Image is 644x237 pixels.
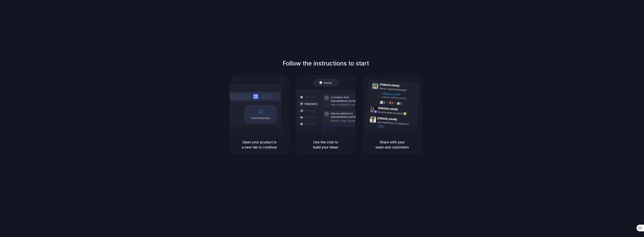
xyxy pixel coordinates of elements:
span: 3 [400,103,402,105]
span: 5 [392,102,393,104]
span: 9:41 AM [401,84,408,89]
div: Added by [PERSON_NAME] [382,95,416,101]
h1: Follow the instructions to start [283,59,369,68]
div: Priority • 2-day • Dispatched [331,119,371,123]
span: [PERSON_NAME] [380,82,400,88]
span: 8 [384,102,385,104]
h5: Use the chat to build your ideas [301,140,351,150]
h5: Share with your team and customers [367,140,417,150]
div: 🤯 [397,102,400,105]
div: Shipments MVP [382,92,417,98]
h5: Open your product in a new tab to continue [234,140,284,150]
span: [PERSON_NAME] [378,106,398,111]
span: Capturing page [251,116,271,120]
div: Express delivery to [GEOGRAPHIC_DATA] [331,112,371,119]
span: Shipments [305,102,317,106]
div: Exactly what we need! ✅ [378,110,415,116]
span: Ready [324,81,332,84]
span: [PERSON_NAME] [377,116,397,122]
div: 40ft • ETA [DATE] • In transit [331,103,371,106]
div: Container from [GEOGRAPHIC_DATA] [331,96,371,103]
div: you made that in 5 minutes?! [377,120,415,126]
span: 9:47 AM [398,118,406,123]
div: Here's a quick prototype [379,86,417,93]
span: 9:42 AM [399,108,407,112]
span: 1 [382,126,383,128]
